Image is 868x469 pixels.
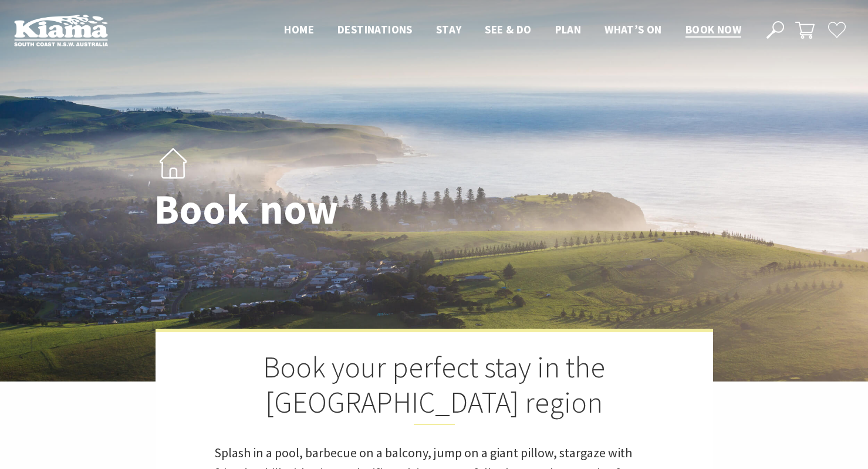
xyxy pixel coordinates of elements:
[284,22,314,36] span: Home
[214,350,654,425] h2: Book your perfect stay in the [GEOGRAPHIC_DATA] region
[154,187,486,232] h1: Book now
[14,14,108,46] img: Kiama Logo
[685,22,741,36] span: Book now
[337,22,413,36] span: Destinations
[272,21,753,40] nav: Main Menu
[555,22,582,36] span: Plan
[604,22,662,36] span: What’s On
[436,22,462,36] span: Stay
[485,22,531,36] span: See & Do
